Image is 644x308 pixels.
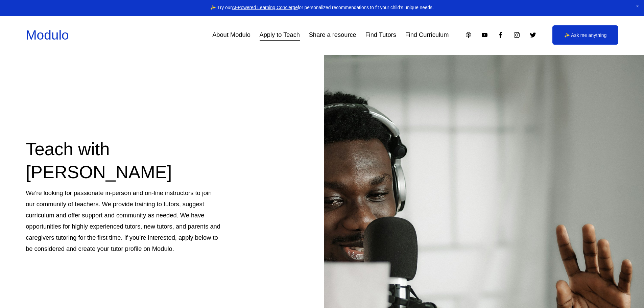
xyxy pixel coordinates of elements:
[405,29,449,41] a: Find Curriculum
[529,31,536,39] a: Twitter
[212,29,251,41] a: About Modulo
[365,29,396,41] a: Find Tutors
[232,5,298,10] a: AI-Powered Learning Concierge
[260,29,300,41] a: Apply to Teach
[26,138,221,184] h2: Teach with [PERSON_NAME]
[481,31,488,39] a: YouTube
[309,29,356,41] a: Share a resource
[552,25,618,45] a: ✨ Ask me anything
[26,28,69,42] a: Modulo
[497,31,504,39] a: Facebook
[26,188,221,255] p: We’re looking for passionate in-person and on-line instructors to join our community of teachers....
[513,31,520,39] a: Instagram
[465,31,472,39] a: Apple Podcasts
